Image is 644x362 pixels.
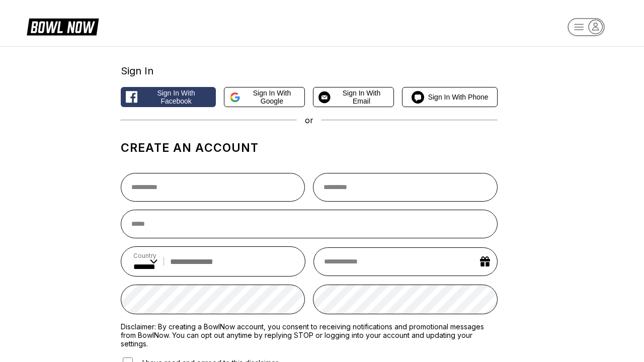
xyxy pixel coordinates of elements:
label: Disclaimer: By creating a BowlNow account, you consent to receiving notifications and promotional... [121,322,498,348]
span: Sign in with Email [335,89,389,105]
button: Sign in with Facebook [121,87,216,107]
span: Sign in with Google [245,89,299,105]
label: Country [133,252,157,259]
div: Sign In [121,65,498,77]
button: Sign in with Google [224,87,305,107]
span: Sign in with Facebook [141,89,210,105]
span: Sign in with Phone [428,93,489,101]
button: Sign in with Email [313,87,394,107]
button: Sign in with Phone [402,87,497,107]
h1: Create an account [121,141,498,155]
div: or [121,115,498,125]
